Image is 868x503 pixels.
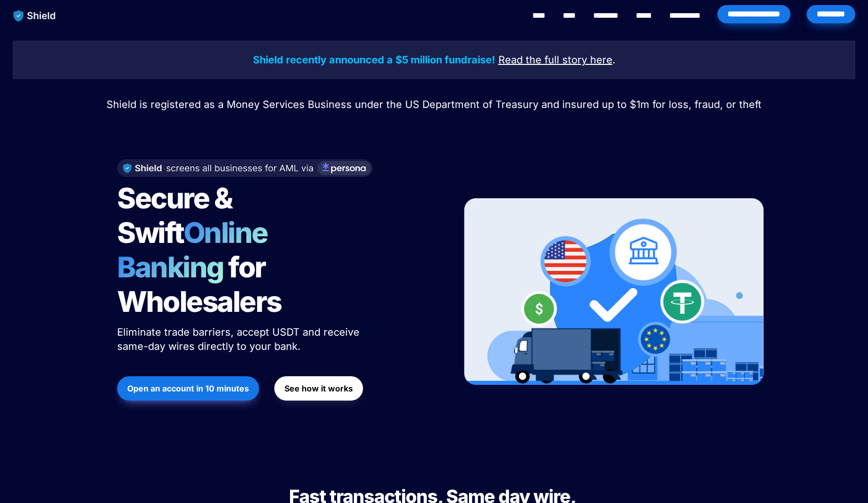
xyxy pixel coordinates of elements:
[106,98,762,111] span: Shield is registered as a Money Services Business under the US Department of Treasury and insured...
[284,383,353,393] strong: See how it works
[274,371,363,406] a: See how it works
[590,54,612,66] u: here
[274,376,363,401] button: See how it works
[117,371,259,406] a: Open an account in 10 minutes
[117,250,281,319] span: for Wholesalers
[117,376,259,401] button: Open an account in 10 minutes
[117,326,363,352] span: Eliminate trade barriers, accept USDT and receive same-day wires directly to your bank.
[117,215,278,284] span: Online Banking
[612,54,616,66] span: .
[127,383,249,393] strong: Open an account in 10 minutes
[9,5,61,26] img: website logo
[253,54,495,66] strong: Shield recently announced a $5 million fundraise!
[498,55,587,65] a: Read the full story
[498,54,587,66] u: Read the full story
[590,55,612,65] a: here
[117,181,237,250] span: Secure & Swift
